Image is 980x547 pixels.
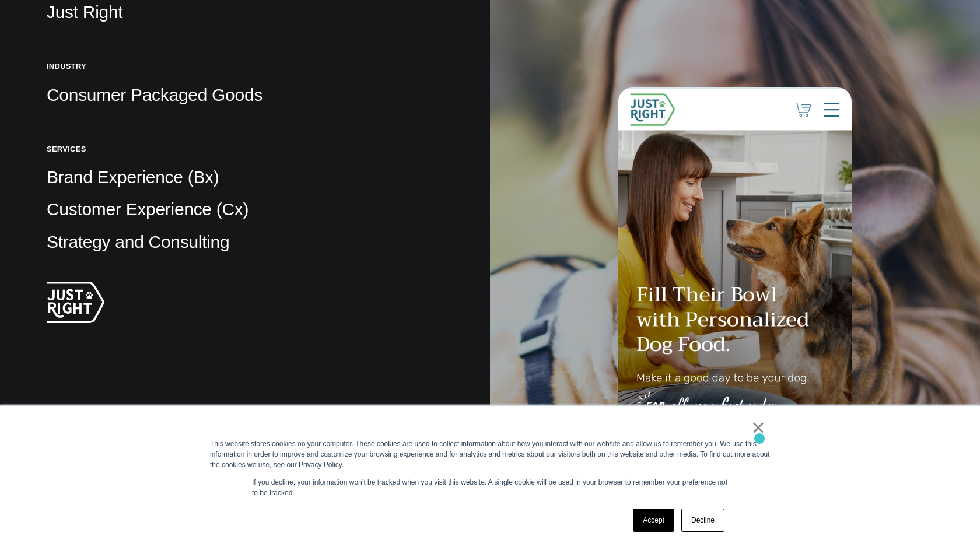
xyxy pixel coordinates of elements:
p: Customer Experience (Cx) [47,198,443,221]
a: Accept [633,509,674,532]
p: If you decline, your information won’t be tracked when you visit this website. A single cookie wi... [252,477,728,498]
a: × [751,422,765,433]
p: Consumer Packaged Goods [47,83,443,107]
h5: Industry [47,61,443,71]
p: Just Right [47,1,443,24]
div: This website stores cookies on your computer. These cookies are used to collect information about... [210,439,770,470]
p: Brand Experience (Bx) [47,166,443,189]
p: Strategy and Consulting [47,230,443,254]
h5: Services [47,144,443,154]
a: Decline [681,509,724,532]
